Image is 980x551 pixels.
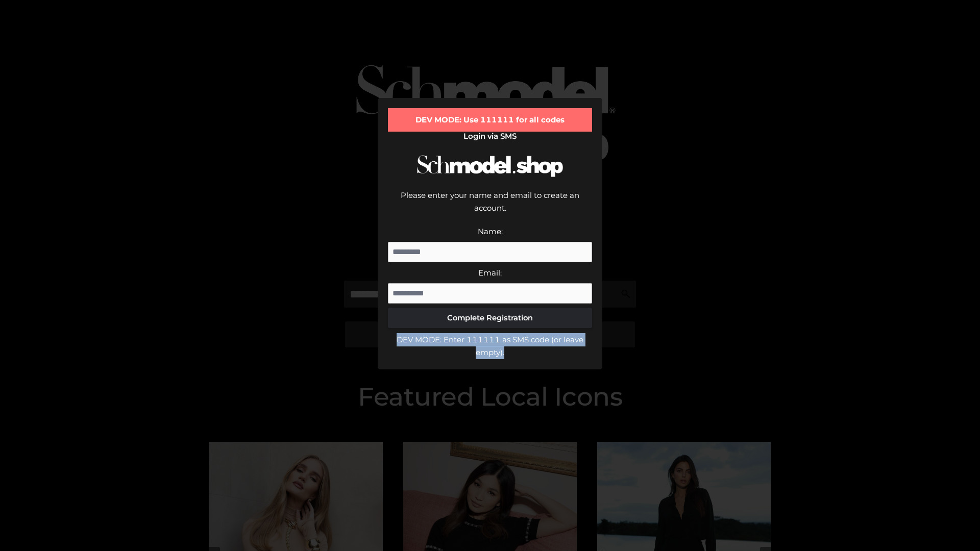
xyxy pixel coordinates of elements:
div: DEV MODE: Use 111111 for all codes [388,108,592,132]
h2: Login via SMS [388,132,592,141]
label: Email: [478,268,502,278]
img: Schmodel Logo [413,146,567,186]
div: DEV MODE: Enter 111111 as SMS code (or leave empty). [388,333,592,359]
div: Please enter your name and email to create an account. [388,189,592,225]
button: Complete Registration [388,308,592,328]
label: Name: [478,227,503,236]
